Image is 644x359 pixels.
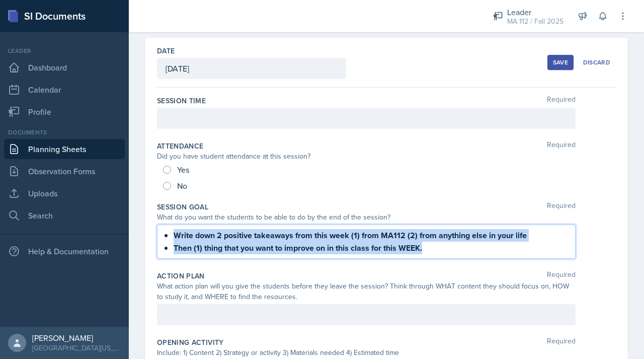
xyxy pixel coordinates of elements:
a: Calendar [4,80,125,100]
a: Dashboard [4,57,125,78]
button: Discard [578,55,616,70]
div: Save [553,58,568,66]
div: What action plan will you give the students before they leave the session? Think through WHAT con... [157,281,576,302]
label: Session Time [157,96,206,106]
a: Profile [4,102,125,122]
label: Attendance [157,141,204,151]
span: Required [547,202,576,212]
div: [GEOGRAPHIC_DATA][US_STATE] in [GEOGRAPHIC_DATA] [32,343,121,353]
div: Discard [583,58,610,66]
span: Required [547,337,576,347]
span: Required [547,271,576,281]
div: Leader [4,46,125,55]
label: Opening Activity [157,337,224,347]
span: Required [547,96,576,106]
div: Help & Documentation [4,241,125,261]
div: Documents [4,128,125,137]
div: Leader [507,6,563,18]
div: Did you have student attendance at this session? [157,151,576,162]
label: Session Goal [157,202,208,212]
div: What do you want the students to be able to do by the end of the session? [157,212,576,223]
div: Include: 1) Content 2) Strategy or activity 3) Materials needed 4) Estimated time [157,347,576,358]
a: Search [4,205,125,226]
strong: Then (1) thing that you want to improve on in this class for this WEEK. [174,242,422,254]
button: Save [547,55,574,70]
label: Date [157,46,175,56]
div: [PERSON_NAME] [32,333,121,343]
a: Planning Sheets [4,139,125,159]
a: Observation Forms [4,161,125,181]
span: Required [547,141,576,151]
span: Yes [177,165,189,175]
span: No [177,181,187,191]
strong: Write down 2 positive takeaways from this week (1) from MA112 (2) from anything else in your life [174,230,527,241]
a: Uploads [4,183,125,203]
div: MA 112 / Fall 2025 [507,16,563,27]
label: Action Plan [157,271,205,281]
